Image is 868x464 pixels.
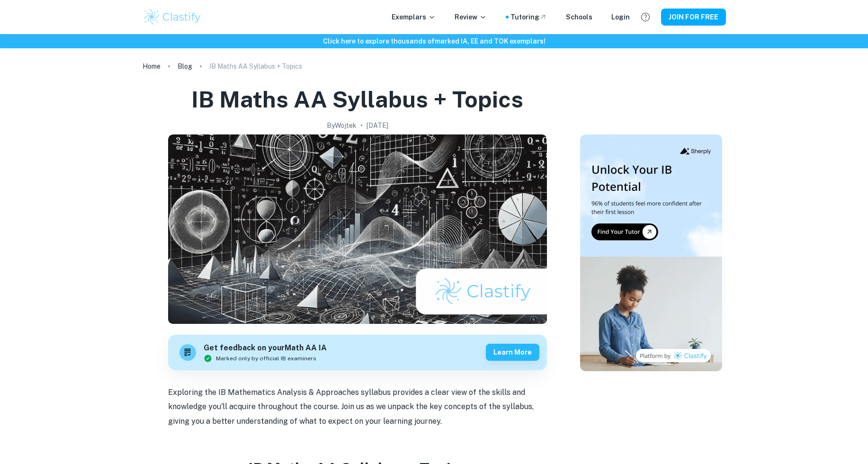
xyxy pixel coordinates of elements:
h6: Get feedback on your Math AA IA [204,342,327,354]
p: Exploring the IB Mathematics Analysis & Approaches syllabus provides a clear view of the skills a... [168,385,547,428]
h2: [DATE] [367,120,388,131]
h1: IB Maths AA Syllabus + Topics [191,84,523,115]
img: IB Maths AA Syllabus + Topics cover image [168,134,547,324]
button: JOIN FOR FREE [661,9,726,26]
p: • [360,120,363,131]
a: Schools [566,12,592,22]
img: Thumbnail [580,134,722,371]
h2: By Wojtek [327,120,357,131]
a: Tutoring [510,12,547,22]
a: Blog [178,60,192,73]
a: Login [611,12,630,22]
a: Home [143,60,161,73]
img: Clastify logo [143,8,203,27]
p: Exemplars [392,12,436,22]
p: Review [455,12,487,22]
h6: Click here to explore thousands of marked IA, EE and TOK exemplars ! [2,36,866,46]
span: Marked only by official IB examiners [216,354,316,363]
a: Get feedback on yourMath AA IAMarked only by official IB examinersLearn more [168,335,547,370]
button: Learn more [486,344,539,361]
button: Help and Feedback [637,9,653,25]
p: IB Maths AA Syllabus + Topics [209,61,302,71]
